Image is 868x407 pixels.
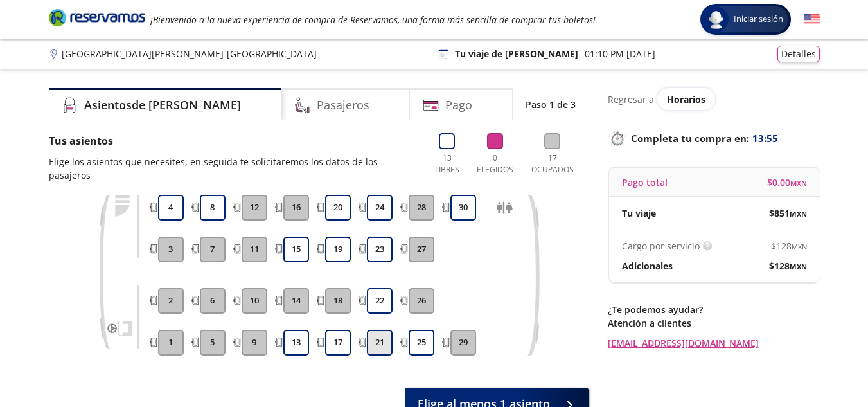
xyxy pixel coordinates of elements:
button: 27 [409,237,434,262]
button: 20 [325,195,351,221]
a: [EMAIL_ADDRESS][DOMAIN_NAME] [608,336,820,350]
button: 28 [409,195,434,221]
p: 01:10 PM [DATE] [585,47,655,60]
h4: Asientos de [PERSON_NAME] [84,96,241,114]
button: 3 [158,237,184,262]
p: ¿Te podemos ayudar? [608,303,820,316]
p: Tu viaje de [PERSON_NAME] [455,47,578,60]
h4: Pago [445,96,472,114]
span: Iniciar sesión [729,13,788,26]
button: 13 [283,330,309,356]
span: 13:55 [752,131,778,146]
button: 17 [325,330,351,356]
small: MXN [790,209,807,219]
small: MXN [790,262,807,271]
button: 8 [200,195,226,221]
button: English [804,12,820,28]
button: 2 [158,288,184,314]
button: 10 [242,288,267,314]
i: Brand Logo [49,8,145,27]
button: 29 [450,330,476,356]
p: Tu viaje [622,206,656,220]
button: 5 [200,330,226,356]
span: $ 851 [769,206,807,220]
button: 19 [325,237,351,262]
button: Detalles [777,46,820,62]
button: 16 [283,195,309,221]
span: $ 0.00 [767,176,807,189]
button: 30 [450,195,476,221]
p: Atención a clientes [608,316,820,330]
small: MXN [790,178,807,188]
button: 25 [409,330,434,356]
button: 21 [367,330,393,356]
button: 15 [283,237,309,262]
button: 4 [158,195,184,221]
button: 12 [242,195,267,221]
button: 14 [283,288,309,314]
button: 1 [158,330,184,356]
span: Horarios [667,93,705,105]
span: $ 128 [771,239,807,253]
h4: Pasajeros [317,96,369,114]
button: 9 [242,330,267,356]
div: Regresar a ver horarios [608,88,820,110]
em: ¡Bienvenido a la nueva experiencia de compra de Reservamos, una forma más sencilla de comprar tus... [150,14,596,26]
p: Completa tu compra en : [608,129,820,147]
span: $ 128 [769,259,807,273]
p: Tus asientos [49,133,417,149]
button: 7 [200,237,226,262]
small: MXN [792,242,807,251]
button: 11 [242,237,267,262]
button: 23 [367,237,393,262]
p: 17 Ocupados [526,152,579,176]
p: Cargo por servicio [622,239,700,253]
a: Brand Logo [49,8,145,31]
button: 26 [409,288,434,314]
p: Pago total [622,176,668,189]
button: 18 [325,288,351,314]
p: [GEOGRAPHIC_DATA][PERSON_NAME] - [GEOGRAPHIC_DATA] [62,47,317,60]
p: 13 Libres [430,152,465,176]
p: Elige los asientos que necesites, en seguida te solicitaremos los datos de los pasajeros [49,155,417,182]
p: Adicionales [622,259,673,273]
p: Regresar a [608,93,654,106]
button: 6 [200,288,226,314]
p: Paso 1 de 3 [526,98,576,111]
button: 24 [367,195,393,221]
button: 22 [367,288,393,314]
p: 0 Elegidos [474,152,517,176]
